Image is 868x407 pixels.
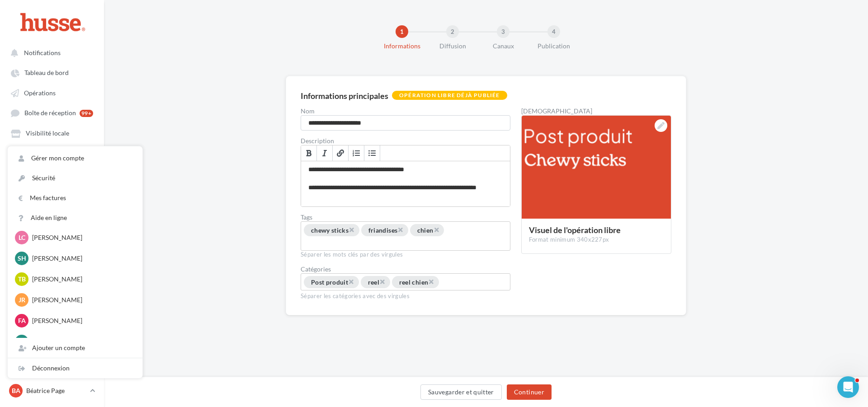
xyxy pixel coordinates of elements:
a: Tableau de bord [5,64,99,80]
div: Visuel de l'opération libre [529,226,664,234]
a: Lien [333,145,349,161]
div: Séparer les catégories avec des virgules [301,290,510,300]
p: Béatrice Page [26,386,86,395]
span: × [428,277,434,286]
div: Informations principales [301,92,388,100]
div: Format minimum 340x227px [529,236,664,244]
a: Mes factures [8,188,142,208]
label: Tags [301,214,510,220]
div: Diffusion [424,42,481,51]
span: Notifications [24,49,61,56]
a: Sécurité [8,168,142,188]
div: Catégories [301,266,510,272]
span: Ba [12,386,20,395]
div: Ajouter un compte [8,338,142,358]
span: chewy sticks [311,226,349,234]
span: × [434,225,439,234]
span: Opérations [24,89,56,97]
iframe: Intercom live chat [837,376,859,398]
a: Boîte de réception 99+ [5,104,99,121]
span: LC [19,233,25,242]
a: Gérer mon compte [8,148,142,168]
div: 4 [547,25,560,38]
a: Médiathèque [5,145,99,161]
span: friandises [368,226,398,234]
a: Aide en ligne [8,208,142,228]
div: Déconnexion [8,358,142,378]
a: Ba Béatrice Page [7,382,97,399]
button: Notifications [5,44,95,61]
span: reel [368,278,379,286]
span: SH [18,254,26,263]
a: Visibilité locale [5,125,99,141]
p: [PERSON_NAME] [32,316,132,325]
p: [PERSON_NAME] [32,295,132,304]
div: [DEMOGRAPHIC_DATA] [521,108,671,114]
span: chien [417,226,434,234]
a: Campagnes [5,185,99,201]
button: Continuer [507,384,552,400]
div: Opération libre déjà publiée [392,91,507,100]
span: × [379,277,385,286]
div: Permet de préciser les enjeux de la campagne à vos affiliés [301,161,510,206]
div: 1 [396,25,408,38]
a: Mon réseau [5,165,99,181]
a: Insérer/Supprimer une liste numérotée [349,145,364,161]
span: Boîte de réception [24,109,76,117]
span: FA [18,316,26,325]
p: [PERSON_NAME] [32,254,132,263]
span: Tableau de bord [24,69,69,77]
div: 2 [446,25,459,38]
span: × [397,225,403,234]
a: Opérations [5,84,99,101]
div: 99+ [80,110,93,117]
p: [PERSON_NAME] [32,233,132,242]
label: Description [301,138,510,144]
p: [PERSON_NAME] [32,337,132,346]
span: reel chien [399,278,429,286]
div: Permet aux affiliés de trouver l'opération libre plus facilement [301,221,510,251]
span: × [348,277,354,286]
input: Permet aux affiliés de trouver l'opération libre plus facilement [303,238,370,248]
span: Vr [18,337,26,346]
div: 3 [497,25,509,38]
a: Insérer/Supprimer une liste à puces [364,145,380,161]
input: Choisissez une catégorie [440,277,507,288]
label: Nom [301,108,510,114]
p: [PERSON_NAME] [32,275,132,284]
span: JR [19,295,25,304]
span: TB [18,275,26,284]
a: Italique (Ctrl+I) [317,145,333,161]
a: Gras (Ctrl+B) [301,145,317,161]
div: Informations [373,42,431,51]
div: Choisissez une catégorie [301,273,510,290]
span: × [349,225,354,234]
span: Post produit [311,278,348,286]
div: Séparer les mots clés par des virgules [301,251,510,259]
div: Publication [525,42,583,51]
div: Canaux [474,42,532,51]
span: Visibilité locale [26,130,69,137]
button: Sauvegarder et quitter [420,384,502,400]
